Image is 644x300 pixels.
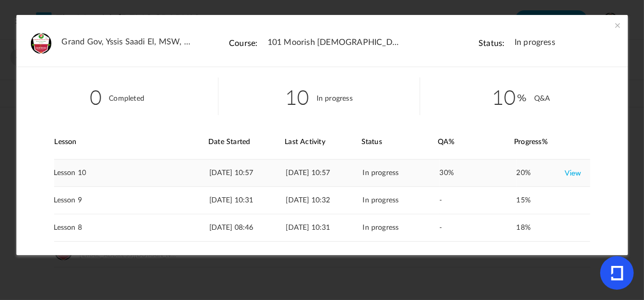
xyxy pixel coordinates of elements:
div: Status [361,125,437,159]
div: 20% [517,164,582,182]
div: [DATE] 10:32 [286,187,362,214]
cite: Status: [478,39,504,48]
div: [DATE] 10:57 [209,160,285,186]
cite: Completed [109,95,144,102]
span: 0 [90,82,102,111]
div: - [440,214,516,241]
a: Grand Gov, Yssis Saadi El, MSW, C-MMT [61,37,195,47]
span: Lesson 9 [54,196,81,205]
span: 10 [285,82,309,111]
cite: Q&A [534,95,550,102]
span: Lesson 10 [54,169,86,178]
span: 10 [492,82,527,111]
div: Lesson [54,125,207,159]
div: [DATE] 08:46 [209,214,285,241]
div: [DATE] 10:57 [286,160,362,186]
div: In progress [363,160,439,186]
div: QA% [438,125,514,159]
div: 18% [517,218,582,237]
div: 15% [517,191,582,210]
img: miti-certificate.png [31,33,52,54]
div: Progress% [514,125,590,159]
div: [DATE] 09:07 [209,242,285,269]
div: [DATE] 09:07 [286,242,362,269]
cite: In progress [317,95,353,102]
a: View [565,164,582,182]
div: [DATE] 10:31 [209,187,285,214]
div: Date Started [208,125,284,159]
div: In progress [363,214,439,241]
span: Lesson 8 [54,224,81,232]
span: In progress [515,38,555,48]
div: - [440,187,516,214]
span: 101 Moorish [DEMOGRAPHIC_DATA] Course [268,38,402,48]
div: In progress [363,187,439,214]
div: - [440,242,516,269]
cite: Course: [229,39,257,48]
div: Last Activity [285,125,360,159]
div: 30% [440,160,516,186]
div: [DATE] 10:31 [286,214,362,241]
div: In progress [363,242,439,269]
div: 10% [517,246,582,264]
